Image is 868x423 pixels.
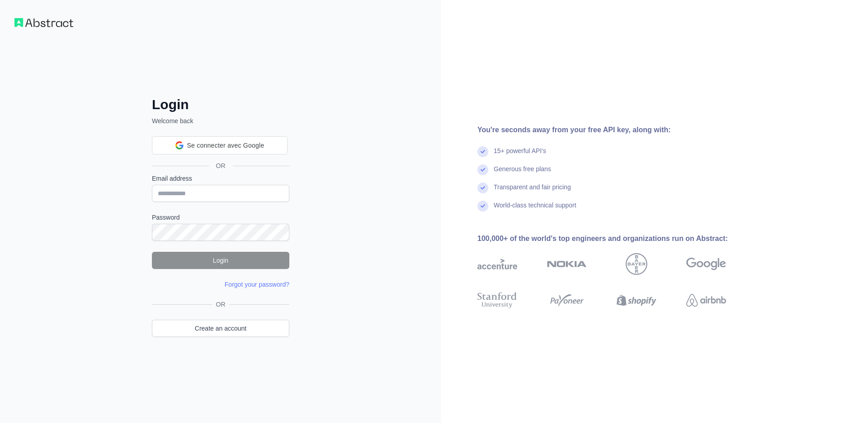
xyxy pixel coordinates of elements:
[494,164,551,183] div: Generous free plans
[152,252,289,269] button: Login
[212,300,229,309] span: OR
[209,161,233,170] span: OR
[477,146,488,157] img: check mark
[152,320,289,337] a: Create an account
[617,290,656,310] img: shopify
[14,18,73,27] img: Workflow
[477,183,488,193] img: check mark
[187,141,264,150] span: Se connecter avec Google
[547,290,587,310] img: payoneer
[547,253,587,275] img: nokia
[225,281,289,288] a: Forgot your password?
[477,201,488,211] img: check mark
[477,164,488,175] img: check mark
[494,146,546,164] div: 15+ powerful API's
[494,183,571,201] div: Transparent and fair pricing
[152,174,289,183] label: Email address
[477,233,755,244] div: 100,000+ of the world's top engineers and organizations run on Abstract:
[477,290,517,310] img: stanford university
[152,96,289,113] h2: Login
[477,125,755,135] div: You're seconds away from your free API key, along with:
[686,253,726,275] img: google
[494,201,576,219] div: World-class technical support
[152,116,289,125] p: Welcome back
[477,253,517,275] img: accenture
[626,253,647,275] img: bayer
[152,213,289,222] label: Password
[152,136,288,154] div: Se connecter avec Google
[686,290,726,310] img: airbnb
